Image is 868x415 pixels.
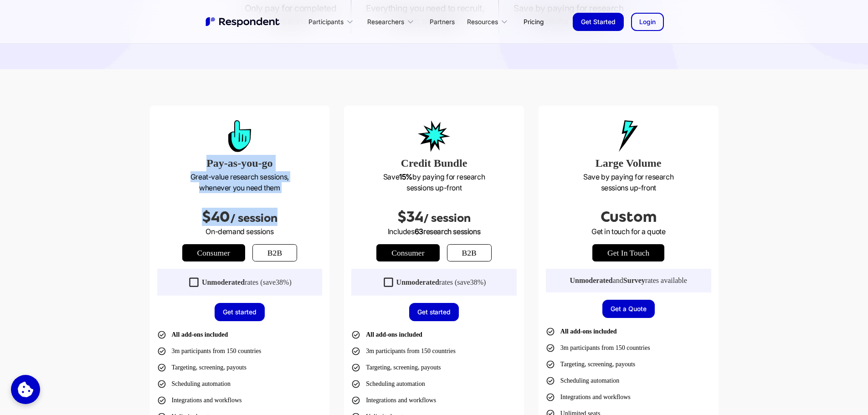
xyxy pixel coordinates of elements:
[351,171,517,193] p: Save by paying for research sessions up-front
[397,209,423,225] span: $34
[276,278,289,286] span: 38%
[462,11,516,32] div: Resources
[182,244,245,261] a: Consumer
[546,358,635,371] li: Targeting, screening, payouts
[351,361,441,374] li: Targeting, screening, payouts
[422,11,462,32] a: Partners
[157,226,323,237] p: On-demand sessions
[157,378,231,390] li: Scheduling automation
[447,244,492,261] a: b2b
[631,13,664,31] a: Login
[570,277,613,284] strong: Unmoderated
[399,172,412,181] strong: 15%
[570,276,687,285] div: and rates available
[157,394,242,407] li: Integrations and workflows
[560,328,617,335] strong: All add-ons included
[470,278,483,286] span: 38%
[546,342,650,354] li: 3m participants from 150 countries
[396,278,486,287] div: rates (save )
[623,277,645,284] strong: Survey
[351,378,425,390] li: Scheduling automation
[573,13,624,31] a: Get Started
[362,11,422,32] div: Researchers
[303,11,362,32] div: Participants
[351,345,456,358] li: 3m participants from 150 countries
[157,171,323,193] p: Great-value research sessions, whenever you need them
[157,345,262,358] li: 3m participants from 150 countries
[516,11,551,32] a: Pricing
[252,244,297,261] a: b2b
[423,227,480,236] span: research sessions
[546,374,619,387] li: Scheduling automation
[202,278,245,286] strong: Unmoderated
[157,361,247,374] li: Targeting, screening, payouts
[157,155,323,171] h3: Pay-as-you-go
[415,227,423,236] span: 63
[308,17,344,26] div: Participants
[351,226,517,237] p: Includes
[202,209,230,225] span: $40
[396,278,439,286] strong: Unmoderated
[546,155,711,171] h3: Large Volume
[546,226,711,237] p: Get in touch for a quote
[205,16,282,28] a: home
[602,300,655,318] a: Get a Quote
[423,212,471,225] span: / session
[376,244,439,261] a: Consumer
[230,212,277,225] span: / session
[351,155,517,171] h3: Credit Bundle
[366,331,422,338] strong: All add-ons included
[367,17,404,26] div: Researchers
[467,17,498,26] div: Resources
[202,278,292,287] div: rates (save )
[592,244,664,261] a: get in touch
[546,171,711,193] p: Save by paying for research sessions up-front
[351,394,436,407] li: Integrations and workflows
[172,331,228,338] strong: All add-ons included
[546,391,631,404] li: Integrations and workflows
[601,209,657,225] span: Custom
[215,303,265,321] a: Get started
[205,16,282,28] img: Untitled UI logotext
[409,303,459,321] a: Get started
